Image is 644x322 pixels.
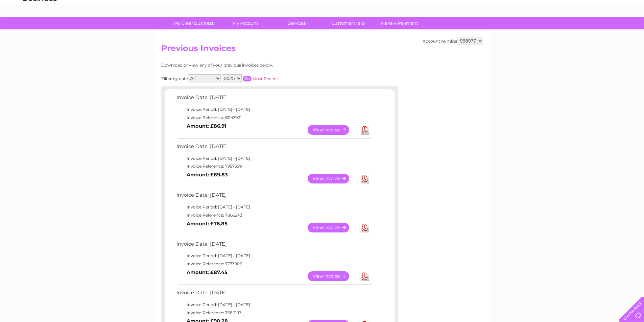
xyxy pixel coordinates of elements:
[175,191,373,203] td: Invoice Date: [DATE]
[361,174,369,183] a: Download
[175,142,373,154] td: Invoice Date: [DATE]
[542,29,557,34] a: Energy
[175,211,373,219] td: Invoice Reference: 7866243
[308,223,357,232] a: View
[187,172,228,178] b: Amount: £89.83
[23,18,57,38] img: logo.png
[585,29,595,34] a: Blog
[161,74,339,82] div: Filter by date
[561,29,581,34] a: Telecoms
[175,162,373,170] td: Invoice Reference: 7957599
[166,17,222,29] a: My Clear Business
[161,44,483,56] h2: Previous Invoices
[308,125,357,135] a: View
[320,17,376,29] a: Customer Help
[175,252,373,260] td: Invoice Period: [DATE] - [DATE]
[217,17,273,29] a: My Account
[175,309,373,317] td: Invoice Reference: 7680197
[269,17,325,29] a: Services
[622,29,638,34] a: Log out
[175,240,373,252] td: Invoice Date: [DATE]
[175,301,373,309] td: Invoice Period: [DATE] - [DATE]
[161,63,339,68] div: Download or view any of your previous invoices below.
[361,223,369,232] a: Download
[253,76,278,81] a: Most Recent
[361,271,369,281] a: Download
[308,174,357,183] a: View
[175,260,373,268] td: Invoice Reference: 7773906
[525,29,538,34] a: Water
[175,154,373,163] td: Invoice Period: [DATE] - [DATE]
[187,221,228,227] b: Amount: £76.85
[187,123,226,129] b: Amount: £86.91
[175,93,373,105] td: Invoice Date: [DATE]
[517,3,563,12] a: 0333 014 3131
[361,125,369,135] a: Download
[163,4,482,33] div: Clear Business is a trading name of Verastar Limited (registered in [GEOGRAPHIC_DATA] No. 3667643...
[187,269,228,275] b: Amount: £87.45
[175,203,373,211] td: Invoice Period: [DATE] - [DATE]
[423,37,483,45] div: Account number
[599,29,616,34] a: Contact
[372,17,427,29] a: Make A Payment
[308,271,357,281] a: View
[175,288,373,301] td: Invoice Date: [DATE]
[175,114,373,122] td: Invoice Reference: 8047921
[175,105,373,114] td: Invoice Period: [DATE] - [DATE]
